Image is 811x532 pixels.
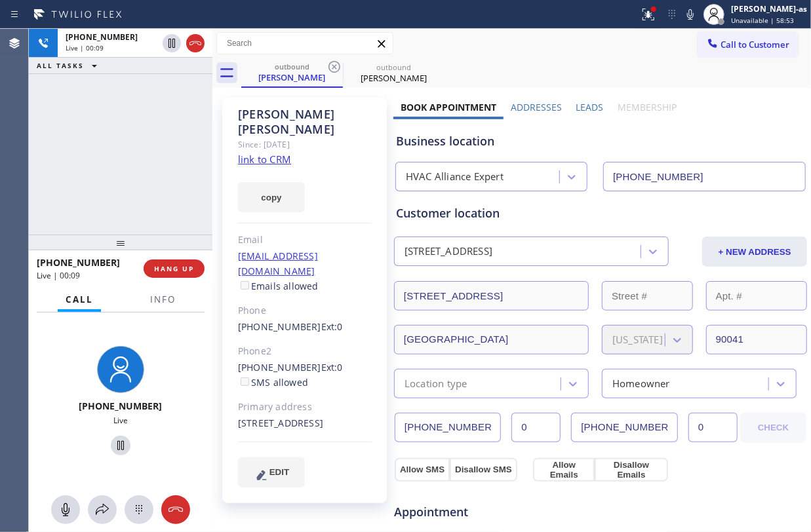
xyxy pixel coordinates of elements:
[161,495,190,524] button: Hang up
[79,400,163,412] span: [PHONE_NUMBER]
[394,503,530,521] span: Appointment
[238,376,308,389] label: SMS allowed
[321,320,343,333] span: Ext: 0
[395,413,501,442] input: Phone Number
[702,237,807,267] button: + NEW ADDRESS
[396,204,805,222] div: Customer location
[238,153,291,166] a: link to CRM
[217,33,393,54] input: Search
[396,132,805,150] div: Business location
[269,467,289,477] span: EDIT
[731,3,807,14] div: [PERSON_NAME]-as
[706,281,808,311] input: Apt. #
[88,495,117,524] button: Open directory
[571,413,677,442] input: Phone Number 2
[238,250,318,277] a: [EMAIL_ADDRESS][DOMAIN_NAME]
[406,170,504,185] div: HVAC Alliance Expert
[511,413,561,442] input: Ext.
[740,413,806,443] button: CHECK
[698,32,798,57] button: Call to Customer
[405,244,492,259] div: [STREET_ADDRESS]
[111,436,130,455] button: Hold Customer
[238,182,305,212] button: copy
[51,495,80,524] button: Mute
[238,320,321,333] a: [PHONE_NUMBER]
[113,415,128,426] span: Live
[688,413,738,442] input: Ext. 2
[681,5,700,24] button: Mute
[394,325,589,354] input: City
[58,287,101,313] button: Call
[405,376,467,391] div: Location type
[238,280,319,292] label: Emails allowed
[344,58,443,88] div: Charlie Moothart
[29,58,110,73] button: ALL TASKS
[321,361,343,373] span: Ext: 0
[612,376,670,391] div: Homeowner
[238,400,372,415] div: Primary address
[238,303,372,318] div: Phone
[238,344,372,359] div: Phone2
[706,325,808,354] input: ZIP
[37,256,120,269] span: [PHONE_NUMBER]
[603,162,806,191] input: Phone Number
[125,495,153,524] button: Open dialpad
[66,43,104,52] span: Live | 00:09
[731,16,794,25] span: Unavailable | 58:53
[243,58,342,86] div: Charlie Moothart
[595,458,668,482] button: Disallow Emails
[238,107,372,137] div: [PERSON_NAME] [PERSON_NAME]
[238,416,372,431] div: [STREET_ADDRESS]
[401,101,497,113] label: Book Appointment
[576,101,604,113] label: Leads
[533,458,595,482] button: Allow Emails
[450,458,517,482] button: Disallow SMS
[150,294,176,305] span: Info
[238,233,372,248] div: Email
[238,137,372,152] div: Since: [DATE]
[37,61,84,70] span: ALL TASKS
[243,62,342,71] div: outbound
[163,34,181,52] button: Hold Customer
[344,62,443,72] div: outbound
[511,101,562,113] label: Addresses
[144,259,205,278] button: HANG UP
[243,71,342,83] div: [PERSON_NAME]
[154,264,194,273] span: HANG UP
[241,377,249,386] input: SMS allowed
[186,34,205,52] button: Hang up
[238,457,305,487] button: EDIT
[344,72,443,84] div: [PERSON_NAME]
[37,270,80,281] span: Live | 00:09
[618,101,677,113] label: Membership
[394,281,589,311] input: Address
[602,281,693,311] input: Street #
[238,361,321,373] a: [PHONE_NUMBER]
[395,458,450,482] button: Allow SMS
[142,287,184,313] button: Info
[721,39,789,50] span: Call to Customer
[241,281,249,290] input: Emails allowed
[66,294,93,305] span: Call
[66,31,138,43] span: [PHONE_NUMBER]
